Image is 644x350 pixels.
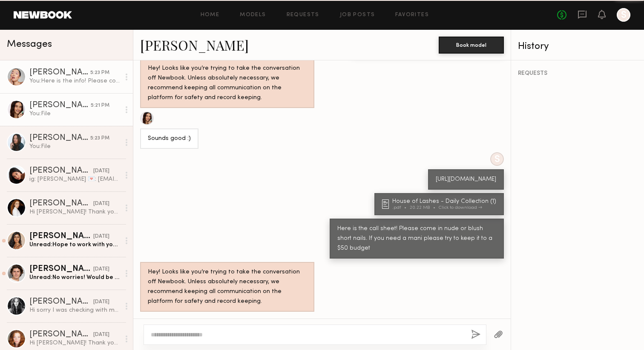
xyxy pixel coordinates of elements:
div: [PERSON_NAME] [29,330,93,339]
div: House of Lashes - Daily Collection (1) [392,199,499,205]
div: 5:23 PM [90,69,109,77]
div: [PERSON_NAME] [29,101,91,110]
div: ig: [PERSON_NAME] 💌: [EMAIL_ADDRESS][DOMAIN_NAME] [29,175,120,183]
div: Hey! Looks like you’re trying to take the conversation off Newbook. Unless absolutely necessary, ... [148,64,307,103]
div: [PERSON_NAME] [29,68,90,77]
div: .pdf [392,205,410,210]
a: House of Lashes - Daily Collection (1).pdf20.22 MBClick to download [382,199,499,210]
div: [DATE] [93,298,109,306]
div: [URL][DOMAIN_NAME] [436,175,496,185]
a: Book model [439,41,504,48]
div: Here is the call sheet! Please come in nude or blush short nails. If you need a mani please try t... [337,224,496,253]
div: REQUESTS [518,71,637,77]
a: S [617,8,630,22]
div: Hi [PERSON_NAME]! Thank you so much for reaching out. I have so many bookings coming in that I’m ... [29,339,120,347]
a: Job Posts [340,12,375,18]
div: Sounds good :) [148,134,191,144]
div: Click to download [439,205,482,210]
div: You: Here is the info! Please come in nude or blush short nails. If you need a mani please try to... [29,77,120,85]
button: Book model [439,37,504,54]
div: Unread: No worries! Would be great to work together on something else in the future. Thanks for l... [29,273,120,282]
div: [DATE] [93,200,109,208]
a: Home [201,12,220,18]
div: 20.22 MB [410,205,439,210]
a: Models [240,12,266,18]
div: [PERSON_NAME] [29,199,93,208]
div: [DATE] [93,331,109,339]
div: History [518,42,637,51]
div: Unread: Hope to work with you in the future 🤍 [29,241,120,249]
div: [PERSON_NAME] [29,298,93,306]
div: You: File [29,110,120,118]
div: Hey! Looks like you’re trying to take the conversation off Newbook. Unless absolutely necessary, ... [148,267,307,307]
div: [DATE] [93,233,109,241]
div: 5:23 PM [90,134,109,142]
a: [PERSON_NAME] [140,36,249,54]
div: Hi [PERSON_NAME]! Thank you for reaching out I just got access back to my newbook! I’m currently ... [29,208,120,216]
div: [PERSON_NAME] [29,167,93,175]
a: Favorites [395,12,429,18]
div: [DATE] [93,265,109,273]
div: [DATE] [93,167,109,175]
div: [PERSON_NAME] [29,232,93,241]
div: [PERSON_NAME] [29,265,93,273]
a: Requests [287,12,319,18]
span: Messages [7,40,52,49]
div: Hi sorry I was checking with my agent about availability. I’m not sure I can do it for that low o... [29,306,120,314]
div: You: File [29,142,120,151]
div: [PERSON_NAME] [29,134,90,142]
div: 5:21 PM [91,102,109,110]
